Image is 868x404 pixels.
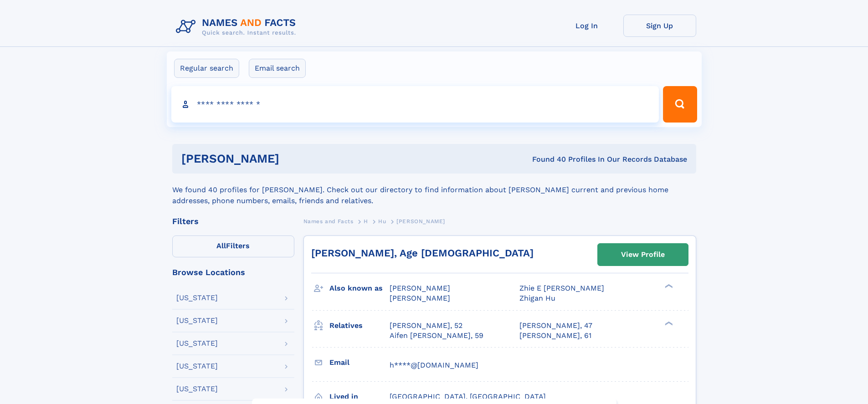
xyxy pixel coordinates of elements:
[171,86,659,123] input: search input
[390,392,546,401] span: [GEOGRAPHIC_DATA], [GEOGRAPHIC_DATA]
[176,340,218,347] div: [US_STATE]
[378,215,386,227] a: Hu
[519,321,592,331] a: [PERSON_NAME], 47
[550,15,623,37] a: Log In
[519,284,604,292] span: Zhie E [PERSON_NAME]
[249,59,306,78] label: Email search
[623,15,696,37] a: Sign Up
[303,215,354,227] a: Names and Facts
[329,318,390,333] h3: Relatives
[663,320,673,326] div: ❯
[364,215,368,227] a: H
[176,294,218,302] div: [US_STATE]
[174,59,239,78] label: Regular search
[311,247,534,259] a: [PERSON_NAME], Age [DEMOGRAPHIC_DATA]
[598,244,688,266] a: View Profile
[406,154,687,164] div: Found 40 Profiles In Our Records Database
[621,244,665,265] div: View Profile
[176,385,218,393] div: [US_STATE]
[390,321,462,331] a: [PERSON_NAME], 52
[378,218,386,225] span: Hu
[329,355,390,370] h3: Email
[172,174,696,206] div: We found 40 profiles for [PERSON_NAME]. Check out our directory to find information about [PERSON...
[329,281,390,296] h3: Also known as
[519,294,555,302] span: Zhigan Hu
[176,317,218,324] div: [US_STATE]
[364,218,368,225] span: H
[390,294,450,302] span: [PERSON_NAME]
[216,241,226,250] span: All
[519,331,591,341] a: [PERSON_NAME], 61
[181,153,406,164] h1: [PERSON_NAME]
[663,283,673,289] div: ❯
[390,284,450,292] span: [PERSON_NAME]
[172,268,294,276] div: Browse Locations
[172,235,294,257] label: Filters
[176,363,218,370] div: [US_STATE]
[172,15,303,39] img: Logo Names and Facts
[663,86,697,123] button: Search Button
[172,217,294,225] div: Filters
[396,218,445,225] span: [PERSON_NAME]
[390,331,483,341] a: Aifen [PERSON_NAME], 59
